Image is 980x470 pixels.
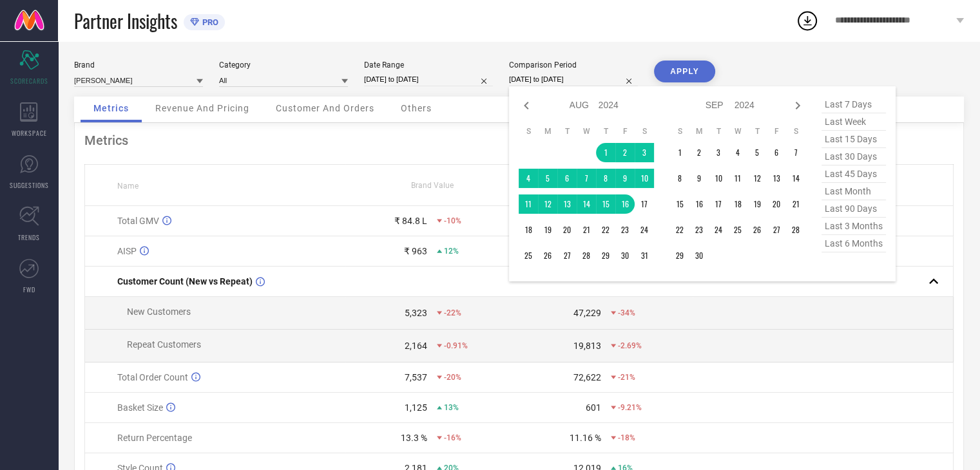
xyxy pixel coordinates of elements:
td: Thu Aug 15 2024 [596,194,615,214]
th: Wednesday [728,126,747,136]
td: Sun Sep 15 2024 [670,194,689,214]
th: Sunday [670,126,689,136]
span: Metrics [93,103,129,113]
span: last 7 days [821,96,886,113]
th: Friday [767,126,786,136]
span: Return Percentage [117,433,192,443]
td: Wed Aug 28 2024 [577,246,596,265]
input: Select comparison period [509,73,638,86]
span: Revenue And Pricing [155,103,249,113]
div: 19,813 [573,341,601,351]
td: Sat Aug 17 2024 [635,194,654,214]
span: Partner Insights [74,8,177,34]
span: -34% [618,308,635,317]
span: last 3 months [821,218,886,235]
span: -10% [444,216,461,225]
span: -22% [444,308,461,317]
td: Thu Aug 22 2024 [596,220,615,240]
td: Thu Sep 05 2024 [747,143,767,162]
input: Select date range [364,73,493,86]
span: 13% [444,403,459,412]
span: -9.21% [618,403,642,412]
div: 47,229 [573,308,601,318]
th: Wednesday [577,126,596,136]
span: SCORECARDS [10,76,48,86]
span: Name [117,182,139,191]
td: Thu Aug 01 2024 [596,143,615,162]
span: Customer Count (New vs Repeat) [117,276,253,287]
th: Thursday [747,126,767,136]
span: last week [821,113,886,131]
td: Fri Aug 09 2024 [615,169,635,188]
td: Tue Sep 10 2024 [709,169,728,188]
span: Basket Size [117,402,163,413]
span: TRENDS [18,232,40,242]
span: New Customers [127,306,191,317]
span: Brand Value [411,181,454,190]
span: Repeat Customers [127,339,201,350]
th: Saturday [635,126,654,136]
td: Thu Aug 29 2024 [596,246,615,265]
td: Sun Aug 04 2024 [519,169,538,188]
th: Tuesday [709,126,728,136]
span: -18% [618,433,635,442]
td: Wed Aug 07 2024 [577,169,596,188]
td: Fri Sep 06 2024 [767,143,786,162]
div: 11.16 % [570,433,601,443]
div: 72,622 [573,372,601,382]
td: Mon Sep 16 2024 [689,194,709,214]
th: Thursday [596,126,615,136]
td: Mon Sep 09 2024 [689,169,709,188]
td: Mon Aug 19 2024 [538,220,557,240]
div: 13.3 % [401,433,427,443]
div: Open download list [796,9,819,32]
td: Sun Sep 01 2024 [670,143,689,162]
td: Sun Aug 25 2024 [519,246,538,265]
div: Next month [790,98,805,113]
span: Others [401,103,432,113]
div: 5,323 [405,308,427,318]
td: Fri Sep 27 2024 [767,220,786,240]
div: 1,125 [405,402,427,413]
td: Sat Aug 03 2024 [635,143,654,162]
td: Wed Sep 18 2024 [728,194,747,214]
td: Thu Aug 08 2024 [596,169,615,188]
span: last 30 days [821,148,886,165]
div: Previous month [519,98,534,113]
td: Thu Sep 19 2024 [747,194,767,214]
td: Thu Sep 12 2024 [747,169,767,188]
div: Brand [74,61,203,70]
th: Monday [538,126,557,136]
td: Tue Sep 17 2024 [709,194,728,214]
td: Mon Sep 23 2024 [689,220,709,240]
div: Category [219,61,348,70]
span: -21% [618,373,635,382]
td: Wed Sep 04 2024 [728,143,747,162]
td: Fri Sep 13 2024 [767,169,786,188]
td: Tue Sep 24 2024 [709,220,728,240]
td: Sun Sep 29 2024 [670,246,689,265]
span: AISP [117,246,137,256]
div: ₹ 963 [404,246,427,256]
td: Sat Aug 24 2024 [635,220,654,240]
span: last month [821,183,886,200]
div: Metrics [84,133,954,148]
td: Wed Sep 11 2024 [728,169,747,188]
td: Wed Sep 25 2024 [728,220,747,240]
td: Mon Sep 02 2024 [689,143,709,162]
td: Mon Aug 26 2024 [538,246,557,265]
th: Friday [615,126,635,136]
td: Tue Aug 13 2024 [557,194,577,214]
td: Sun Sep 22 2024 [670,220,689,240]
th: Tuesday [557,126,577,136]
td: Sun Sep 08 2024 [670,169,689,188]
span: -16% [444,433,461,442]
span: WORKSPACE [12,128,47,138]
td: Sat Sep 21 2024 [786,194,805,214]
td: Tue Sep 03 2024 [709,143,728,162]
td: Tue Aug 20 2024 [557,220,577,240]
span: SUGGESTIONS [10,180,49,190]
td: Fri Aug 23 2024 [615,220,635,240]
td: Fri Aug 30 2024 [615,246,635,265]
td: Mon Aug 12 2024 [538,194,557,214]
